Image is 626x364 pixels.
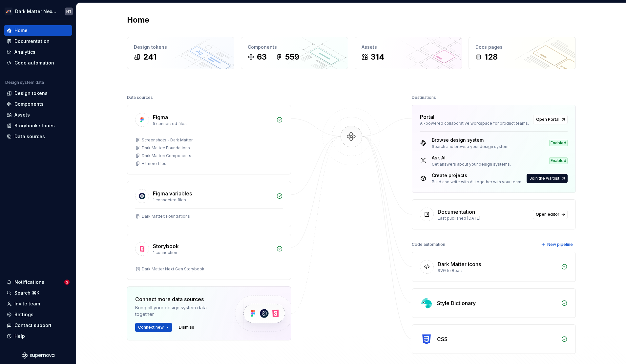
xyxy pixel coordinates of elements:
[362,44,455,50] div: Assets
[138,325,164,330] span: Connect new
[4,131,72,142] a: Data sources
[432,155,511,161] div: Ask AI
[4,120,72,131] a: Storybook stories
[539,240,576,249] button: New pipeline
[14,27,28,34] div: Home
[153,113,168,121] div: Figma
[1,4,75,18] button: 🚀SDark Matter Next GenHT
[14,122,55,129] div: Storybook stories
[4,277,72,287] button: Notifications2
[127,105,291,174] a: Figma5 connected filesScreenshots - Dark MatterDark Matter: FoundationsDark Matter: Components+2m...
[438,260,481,268] div: Dark Matter icons
[4,36,72,46] a: Documentation
[153,190,192,197] div: Figma variables
[142,153,191,158] div: Dark Matter: Components
[475,44,569,50] div: Docs pages
[438,268,557,273] div: SVG to React
[127,234,291,280] a: Storybook1 connectionDark Matter Next Gen Storybook
[14,38,50,45] div: Documentation
[438,216,529,221] div: Last published [DATE]
[135,295,224,303] div: Connect more data sources
[127,37,234,69] a: Design tokens241
[437,299,476,307] div: Style Dictionary
[153,250,272,255] div: 1 connection
[14,101,44,107] div: Components
[469,37,576,69] a: Docs pages128
[22,352,54,359] svg: Supernova Logo
[14,112,30,118] div: Assets
[66,9,72,14] div: HT
[142,145,190,151] div: Dark Matter: Foundations
[142,161,166,166] div: + 2 more files
[4,58,72,68] a: Code automation
[14,279,44,285] div: Notifications
[4,320,72,331] button: Contact support
[412,240,445,249] div: Code automation
[14,322,52,329] div: Contact support
[285,52,299,62] div: 559
[412,93,436,102] div: Destinations
[4,299,72,309] a: Invite team
[14,311,33,318] div: Settings
[134,44,227,50] div: Design tokens
[355,37,462,69] a: Assets314
[536,212,559,217] span: Open editor
[179,325,194,330] span: Dismiss
[533,115,568,124] a: Open Portal
[127,15,149,25] h2: Home
[14,49,35,55] div: Analytics
[432,172,522,179] div: Create projects
[14,300,40,307] div: Invite team
[420,113,434,121] div: Portal
[127,181,291,227] a: Figma variables1 connected filesDark Matter: Foundations
[257,52,267,62] div: 63
[153,121,272,126] div: 5 connected files
[4,88,72,99] a: Design tokens
[371,52,385,62] div: 314
[64,280,70,285] span: 2
[153,197,272,203] div: 1 connected files
[14,290,39,296] div: Search ⌘K
[547,242,573,247] span: New pipeline
[536,117,559,122] span: Open Portal
[143,52,156,62] div: 241
[5,80,44,85] div: Design system data
[432,162,511,167] div: Get answers about your design systems.
[432,144,510,149] div: Search and browse your design system.
[14,60,54,66] div: Code automation
[4,309,72,320] a: Settings
[135,323,172,332] button: Connect new
[530,176,559,181] span: Join the waitlist
[4,99,72,109] a: Components
[14,333,25,339] div: Help
[4,47,72,57] a: Analytics
[438,208,475,216] div: Documentation
[549,157,568,164] div: Enabled
[135,304,224,318] div: Bring all your design system data together.
[15,8,57,15] div: Dark Matter Next Gen
[420,121,529,126] div: AI-powered collaborative workspace for product teams.
[14,90,48,97] div: Design tokens
[549,140,568,146] div: Enabled
[437,335,448,343] div: CSS
[248,44,341,50] div: Components
[142,214,190,219] div: Dark Matter: Foundations
[142,266,204,272] div: Dark Matter Next Gen Storybook
[176,323,197,332] button: Dismiss
[432,137,510,143] div: Browse design system
[527,174,568,183] button: Join the waitlist
[4,331,72,341] button: Help
[533,210,568,219] a: Open editor
[127,93,153,102] div: Data sources
[4,25,72,36] a: Home
[14,133,45,140] div: Data sources
[5,8,12,15] div: 🚀S
[241,37,348,69] a: Components63559
[153,242,179,250] div: Storybook
[485,52,498,62] div: 128
[432,179,522,185] div: Build and write with AI, together with your team.
[4,288,72,298] button: Search ⌘K
[4,110,72,120] a: Assets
